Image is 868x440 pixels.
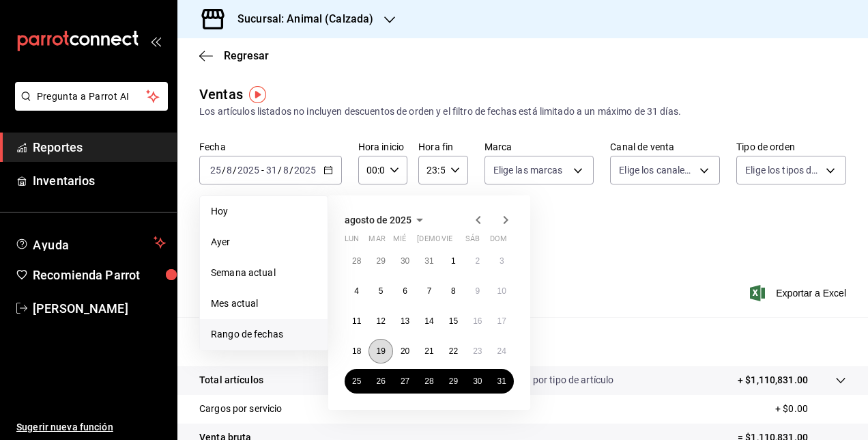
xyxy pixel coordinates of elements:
label: Tipo de orden [736,142,846,152]
abbr: 12 de agosto de 2025 [376,316,385,326]
button: 26 de agosto de 2025 [368,369,392,394]
input: -- [265,165,278,176]
span: Hoy [211,204,317,219]
abbr: 30 de julio de 2025 [401,256,409,266]
button: 7 de agosto de 2025 [417,279,441,303]
button: 10 de agosto de 2025 [490,279,514,303]
span: / [278,165,282,176]
button: Regresar [199,49,269,62]
label: Marca [484,142,594,152]
div: Los artículos listados no incluyen descuentos de orden y el filtro de fechas está limitado a un m... [199,105,846,119]
abbr: 2 de agosto de 2025 [475,256,480,266]
button: 3 de agosto de 2025 [490,249,514,273]
span: Inventarios [33,171,166,190]
abbr: miércoles [393,234,406,249]
input: ---- [237,165,260,176]
abbr: 31 de julio de 2025 [424,256,433,266]
abbr: 16 de agosto de 2025 [473,316,482,326]
abbr: 15 de agosto de 2025 [449,316,458,326]
label: Canal de venta [610,142,720,152]
h3: Sucursal: Animal (Calzada) [227,11,373,27]
button: 1 de agosto de 2025 [442,249,465,273]
span: Elige las marcas [493,163,563,177]
abbr: viernes [442,234,452,249]
abbr: 5 de agosto de 2025 [379,286,384,296]
button: 23 de agosto de 2025 [465,339,489,363]
button: agosto de 2025 [345,212,428,228]
abbr: 17 de agosto de 2025 [497,316,506,326]
p: Cargos por servicio [199,402,283,416]
span: Mes actual [211,297,317,311]
span: Elige los tipos de orden [745,163,821,177]
button: 25 de agosto de 2025 [345,369,368,394]
abbr: 28 de julio de 2025 [352,256,361,266]
abbr: 3 de agosto de 2025 [500,256,504,266]
abbr: 18 de agosto de 2025 [352,346,361,356]
abbr: domingo [490,234,507,249]
span: Recomienda Parrot [33,266,166,284]
abbr: 30 de agosto de 2025 [473,376,482,386]
button: 30 de agosto de 2025 [465,369,489,394]
abbr: 22 de agosto de 2025 [449,346,458,356]
a: Pregunta a Parrot AI [10,99,168,113]
span: / [233,165,237,176]
button: open_drawer_menu [150,36,161,46]
abbr: 14 de agosto de 2025 [424,316,433,326]
span: Rango de fechas [211,327,317,342]
input: ---- [293,165,317,176]
button: 9 de agosto de 2025 [465,279,489,303]
button: 22 de agosto de 2025 [442,339,465,363]
abbr: sábado [465,234,480,249]
abbr: 13 de agosto de 2025 [401,316,409,326]
span: Regresar [224,49,269,62]
abbr: 23 de agosto de 2025 [473,346,482,356]
button: 15 de agosto de 2025 [442,309,465,333]
abbr: 27 de agosto de 2025 [401,376,409,386]
button: 21 de agosto de 2025 [417,339,441,363]
abbr: 26 de agosto de 2025 [376,376,385,386]
abbr: 24 de agosto de 2025 [497,346,506,356]
span: Sugerir nueva función [16,420,166,435]
span: / [289,165,293,176]
input: -- [209,165,222,176]
p: + $0.00 [775,402,846,416]
button: 16 de agosto de 2025 [465,309,489,333]
button: 29 de agosto de 2025 [442,369,465,394]
abbr: 25 de agosto de 2025 [352,376,361,386]
button: 20 de agosto de 2025 [393,339,417,363]
button: 6 de agosto de 2025 [393,279,417,303]
button: 5 de agosto de 2025 [368,279,392,303]
abbr: 31 de agosto de 2025 [497,376,506,386]
span: [PERSON_NAME] [33,299,166,318]
abbr: 28 de agosto de 2025 [424,376,433,386]
abbr: 29 de agosto de 2025 [449,376,458,386]
button: 17 de agosto de 2025 [490,309,514,333]
button: 28 de agosto de 2025 [417,369,441,394]
button: 30 de julio de 2025 [393,249,417,273]
input: -- [283,165,289,176]
abbr: 4 de agosto de 2025 [354,286,359,296]
span: Elige los canales de venta [619,163,695,177]
div: Ventas [199,84,243,105]
p: Total artículos [199,373,263,387]
button: 31 de julio de 2025 [417,249,441,273]
label: Hora inicio [358,142,407,152]
button: 18 de agosto de 2025 [345,339,368,363]
button: 29 de julio de 2025 [368,249,392,273]
button: 8 de agosto de 2025 [442,279,465,303]
abbr: 9 de agosto de 2025 [475,286,480,296]
span: Exportar a Excel [753,285,846,301]
abbr: 8 de agosto de 2025 [451,286,456,296]
abbr: 11 de agosto de 2025 [352,316,361,326]
abbr: 7 de agosto de 2025 [427,286,432,296]
button: 31 de agosto de 2025 [490,369,514,394]
abbr: lunes [345,234,359,249]
abbr: 21 de agosto de 2025 [424,346,433,356]
span: Reportes [33,138,166,156]
img: Tooltip marker [249,86,266,103]
input: -- [226,165,233,176]
p: + $1,110,831.00 [738,373,808,387]
span: - [261,165,264,176]
span: Ayuda [33,234,148,251]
